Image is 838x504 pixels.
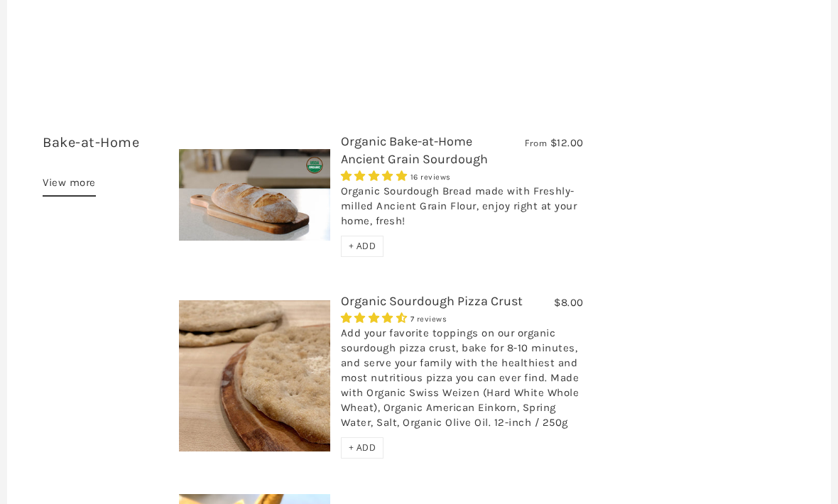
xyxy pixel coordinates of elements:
[349,442,376,454] span: + ADD
[179,301,330,452] img: Organic Sourdough Pizza Crust
[43,133,168,175] h3: 7 items
[550,137,584,150] span: $12.00
[349,241,376,253] span: + ADD
[341,185,584,236] div: Organic Sourdough Bread made with Freshly-milled Ancient Grain Flour, enjoy right at your home, f...
[341,312,410,325] span: 4.29 stars
[341,236,384,258] div: + ADD
[525,138,547,150] span: From
[179,150,330,241] img: Organic Bake-at-Home Ancient Grain Sourdough
[410,173,451,182] span: 16 reviews
[341,294,523,309] a: Organic Sourdough Pizza Crust
[341,327,584,438] div: Add your favorite toppings on our organic sourdough pizza crust, bake for 8-10 minutes, and serve...
[410,315,447,324] span: 7 reviews
[43,135,139,151] a: Bake-at-Home
[341,134,488,168] a: Organic Bake-at-Home Ancient Grain Sourdough
[341,170,410,183] span: 4.75 stars
[43,175,96,197] a: View more
[554,297,584,309] span: $8.00
[341,438,384,459] div: + ADD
